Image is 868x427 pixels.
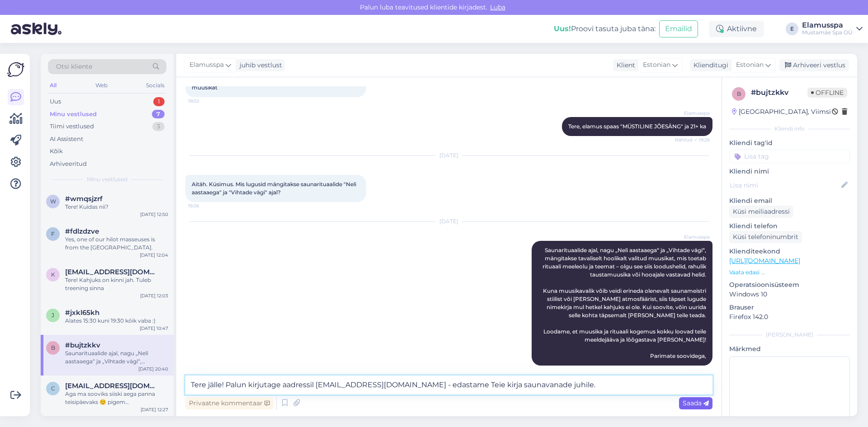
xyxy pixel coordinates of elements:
[732,107,831,117] div: [GEOGRAPHIC_DATA], Viimsi
[144,80,166,91] div: Socials
[729,268,850,277] p: Vaata edasi ...
[65,382,159,390] span: ccarmen.kkrampe@gmail.com
[786,23,798,35] div: E
[729,331,850,339] div: [PERSON_NAME]
[729,221,850,231] p: Kliendi telefon
[51,385,55,392] span: c
[185,151,712,160] div: [DATE]
[729,257,800,265] a: [URL][DOMAIN_NAME]
[709,21,764,37] div: Aktiivne
[65,276,168,292] div: Tere! Kahjuks on kinni jah. Tuleb treening sinna
[729,206,793,218] div: Küsi meiliaadressi
[185,375,712,394] textarea: Tere jälle! Palun kirjutage aadressil [EMAIL_ADDRESS][DOMAIN_NAME] - edastame Teie kirja saunavan...
[50,160,87,169] div: Arhiveeritud
[140,252,168,258] div: [DATE] 12:04
[730,180,840,190] input: Lisa nimi
[94,80,109,91] div: Web
[729,312,850,322] p: Firefox 142.0
[65,390,168,406] div: Aga ma sooviks siiski aega panna teisipäevaks ☺️ pigem hommiku/lõuna paiku. Ning sooviks ka [PERS...
[192,181,358,196] span: Aitäh. Küsimus. Mis lugusid mängitakse saunarituaalide "Neli aastaaega" ja "Vihtade vägi" ajal?
[65,195,103,203] span: #wmqsjzrf
[779,59,849,71] div: Arhiveeri vestlus
[65,268,159,276] span: kreetruus@gmail.com
[7,61,24,78] img: Askly Logo
[683,399,709,407] span: Saada
[185,397,274,409] div: Privaatne kommentaar
[729,290,850,299] p: Windows 10
[189,60,224,70] span: Elamusspa
[676,234,710,240] span: Elamusspa
[690,61,728,70] div: Klienditugi
[152,110,165,119] div: 7
[737,90,741,97] span: b
[729,280,850,290] p: Operatsioonisüsteem
[729,150,850,163] input: Lisa tag
[613,61,635,70] div: Klient
[676,366,710,373] span: 20:40
[51,344,55,351] span: b
[188,98,222,104] span: 18:02
[185,217,712,225] div: [DATE]
[729,167,850,176] p: Kliendi nimi
[659,20,698,38] button: Emailid
[751,87,807,98] div: # bujtzkkv
[729,231,802,243] div: Küsi telefoninumbrit
[65,309,99,317] span: #jxkl65kh
[729,344,850,354] p: Märkmed
[50,97,61,106] div: Uus
[554,24,571,33] b: Uus!
[729,125,850,133] div: Kliendi info
[188,202,222,209] span: 19:26
[152,122,165,131] div: 3
[65,227,99,235] span: #fdlzdzve
[236,61,282,70] div: juhib vestlust
[675,136,710,143] span: Nähtud ✓ 19:26
[50,147,63,156] div: Kõik
[138,366,168,372] div: [DATE] 20:40
[676,110,710,117] span: Elamusspa
[65,203,168,211] div: Tere! Kuidas nii?
[141,406,168,413] div: [DATE] 12:27
[56,62,92,71] span: Otsi kliente
[807,88,847,98] span: Offline
[802,29,853,36] div: Mustamäe Spa OÜ
[729,247,850,256] p: Klienditeekond
[802,22,853,29] div: Elamusspa
[729,138,850,148] p: Kliendi tag'id
[65,349,168,366] div: Saunarituaalide ajal, nagu „Neli aastaaega“ ja „Vihtade vägi“, mängitakse tavaliselt hoolikalt va...
[50,198,56,205] span: w
[487,3,508,11] span: Luba
[50,135,83,144] div: AI Assistent
[153,97,165,106] div: 1
[140,325,168,332] div: [DATE] 10:47
[554,23,656,34] div: Proovi tasuta juba täna:
[542,247,708,359] span: Saunarituaalide ajal, nagu „Neli aastaaega“ ja „Vihtade vägi“, mängitakse tavaliselt hoolikalt va...
[87,175,127,183] span: Minu vestlused
[52,312,54,319] span: j
[51,271,55,278] span: k
[51,230,55,237] span: f
[140,292,168,299] div: [DATE] 12:03
[802,22,863,36] a: ElamusspaMustamäe Spa OÜ
[65,235,168,252] div: Yes, one of our hilot masseuses is from the [GEOGRAPHIC_DATA].
[50,122,94,131] div: Tiimi vestlused
[643,60,670,70] span: Estonian
[140,211,168,218] div: [DATE] 12:50
[729,303,850,312] p: Brauser
[65,317,168,325] div: Alates 15:30 kuni 19:30 kõik vaba :)
[568,123,706,130] span: Tere, elamus spaas "MÜSTILINE JÕESÄNG" ja 21+ ka
[729,196,850,206] p: Kliendi email
[736,60,764,70] span: Estonian
[50,110,97,119] div: Minu vestlused
[48,80,58,91] div: All
[65,341,100,349] span: #bujtzkkv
